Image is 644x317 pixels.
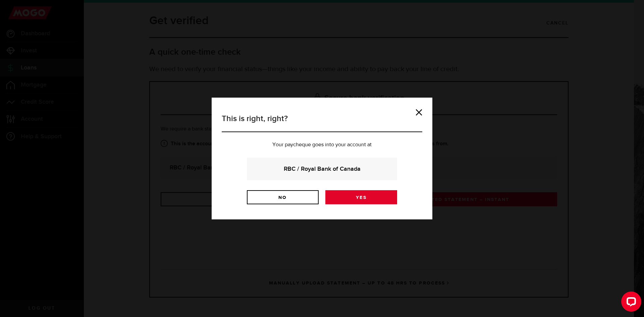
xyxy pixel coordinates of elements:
[222,113,422,132] h3: This is right, right?
[222,142,422,148] p: Your paycheque goes into your account at
[247,190,319,204] a: No
[616,289,644,317] iframe: LiveChat chat widget
[325,190,397,204] a: Yes
[256,164,388,173] strong: RBC / Royal Bank of Canada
